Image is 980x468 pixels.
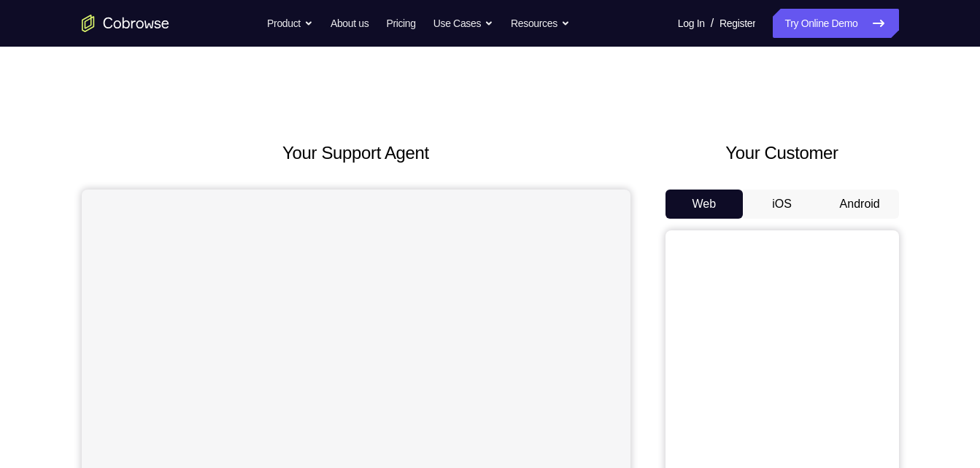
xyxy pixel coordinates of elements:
[743,190,821,219] button: iOS
[665,190,744,219] button: Web
[821,190,899,219] button: Android
[386,9,415,38] a: Pricing
[711,15,714,32] span: /
[433,9,493,38] button: Use Cases
[678,9,705,38] a: Log In
[82,15,169,32] a: Go to the home page
[511,9,570,38] button: Resources
[267,9,313,38] button: Product
[331,9,369,38] a: About us
[773,9,898,38] a: Try Online Demo
[665,140,899,166] h2: Your Customer
[719,9,755,38] a: Register
[82,140,630,166] h2: Your Support Agent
